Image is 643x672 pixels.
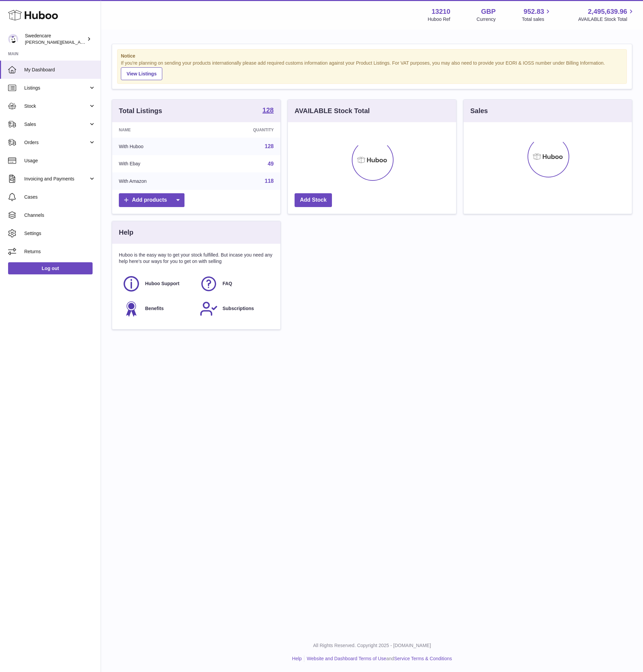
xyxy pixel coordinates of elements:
[432,7,450,16] strong: 13210
[24,67,96,73] span: My Dashboard
[295,193,332,207] a: Add Stock
[292,656,302,661] a: Help
[223,305,254,312] span: Subscriptions
[24,176,89,182] span: Invoicing and Payments
[24,103,89,109] span: Stock
[24,121,89,128] span: Sales
[588,7,627,16] span: 2,495,639.96
[145,280,179,287] span: Huboo Support
[122,275,193,293] a: Huboo Support
[119,106,162,115] h3: Total Listings
[204,122,280,138] th: Quantity
[522,7,552,23] a: 952.83 Total sales
[578,16,635,23] span: AVAILABLE Stock Total
[307,656,386,661] a: Website and Dashboard Terms of Use
[223,280,232,287] span: FAQ
[200,300,270,318] a: Subscriptions
[119,252,274,265] p: Huboo is the easy way to get your stock fulfilled. But incase you need any help here's our ways f...
[523,7,544,16] span: 952.83
[295,106,370,115] h3: AVAILABLE Stock Total
[119,228,133,237] h3: Help
[522,16,552,23] span: Total sales
[200,275,270,293] a: FAQ
[112,155,204,173] td: With Ebay
[24,139,89,146] span: Orders
[121,53,623,59] strong: Notice
[470,106,488,115] h3: Sales
[145,305,164,312] span: Benefits
[394,656,452,661] a: Service Terms & Conditions
[481,7,496,16] strong: GBP
[106,642,638,649] p: All Rights Reserved. Copyright 2025 - [DOMAIN_NAME]
[24,248,96,255] span: Returns
[578,7,635,23] a: 2,495,639.96 AVAILABLE Stock Total
[8,34,18,44] img: daniel.corbridge@swedencare.co.uk
[121,60,623,80] div: If you're planning on sending your products internationally please add required customs informati...
[477,16,496,23] div: Currency
[428,16,450,23] div: Huboo Ref
[112,172,204,190] td: With Amazon
[25,33,86,45] div: Swedencare
[24,158,96,164] span: Usage
[263,107,274,115] a: 128
[268,161,274,167] a: 49
[263,107,274,113] strong: 128
[265,178,274,184] a: 118
[24,230,96,237] span: Settings
[122,300,193,318] a: Benefits
[25,39,171,45] span: [PERSON_NAME][EMAIL_ADDRESS][PERSON_NAME][DOMAIN_NAME]
[24,212,96,219] span: Channels
[24,85,89,91] span: Listings
[121,67,162,80] a: View Listings
[265,143,274,149] a: 128
[112,122,204,138] th: Name
[304,656,452,662] li: and
[119,193,184,207] a: Add products
[8,262,93,274] a: Log out
[112,138,204,155] td: With Huboo
[24,194,96,200] span: Cases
